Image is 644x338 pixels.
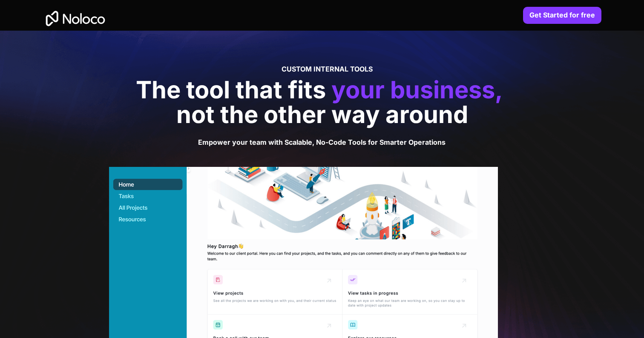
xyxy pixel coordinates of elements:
strong: Empower your team with Scalable, No-Code Tools for Smarter Operations [198,138,446,146]
a: Get Started for free [523,7,601,24]
span: CUSTOM INTERNAL TOOLS [282,65,373,73]
span: not the other way around [176,100,468,129]
span: your business, [331,75,503,104]
span: The tool that fits [136,75,326,104]
strong: Get Started for free [529,11,595,19]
